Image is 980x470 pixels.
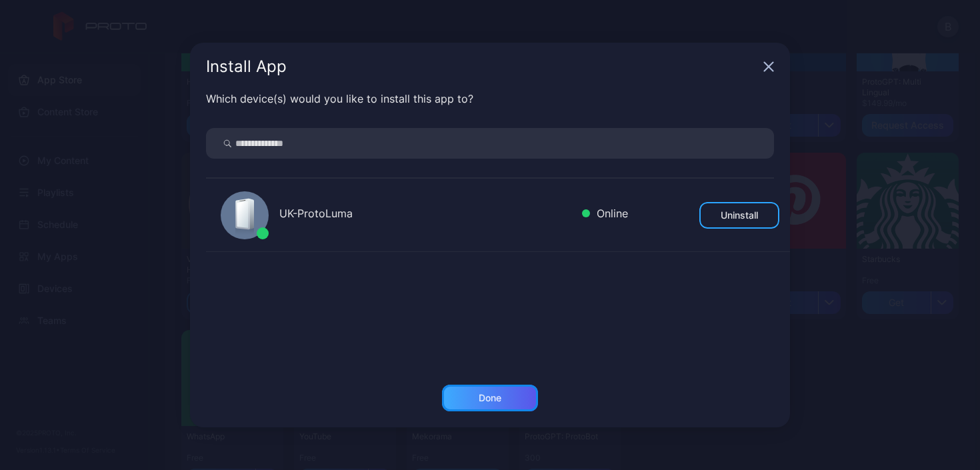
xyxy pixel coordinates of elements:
div: Online [582,205,628,225]
div: UK-ProtoLuma [279,205,571,225]
button: Done [442,385,538,411]
button: Uninstall [699,202,779,229]
div: Which device(s) would you like to install this app to? [206,91,774,107]
div: Uninstall [721,210,758,221]
div: Install App [206,59,758,75]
